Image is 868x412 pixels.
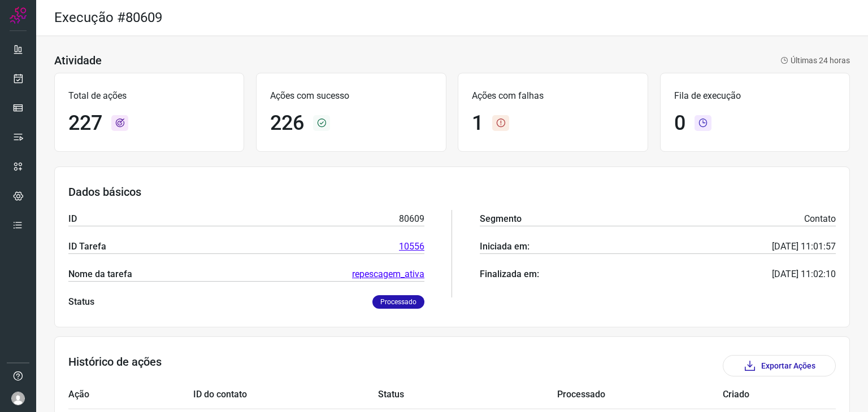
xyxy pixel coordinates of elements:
[193,381,378,409] td: ID do contato
[54,10,162,26] h2: Execução #80609
[68,240,106,253] p: ID Tarefa
[723,381,802,409] td: Criado
[780,55,850,67] p: Últimas 24 horas
[674,89,836,103] p: Fila de execução
[399,212,424,226] p: 80609
[68,89,230,103] p: Total de ações
[68,381,193,409] td: Ação
[372,295,424,309] p: Processado
[472,111,483,135] h1: 1
[557,381,723,409] td: Processado
[480,240,530,253] p: Iniciada em:
[11,392,25,405] img: avatar-user-boy.jpg
[480,268,539,281] p: Finalizada em:
[68,185,836,199] h3: Dados básicos
[270,111,304,135] h1: 226
[68,355,162,376] h3: Histórico de ações
[772,240,836,253] p: [DATE] 11:01:57
[399,240,424,253] a: 10556
[68,295,94,309] p: Status
[472,89,633,103] p: Ações com falhas
[352,268,424,281] a: repescagem_ativa
[804,212,836,226] p: Contato
[68,111,102,135] h1: 227
[54,54,102,67] h3: Atividade
[674,111,685,135] h1: 0
[772,268,836,281] p: [DATE] 11:02:10
[68,212,77,226] p: ID
[723,355,836,376] button: Exportar Ações
[10,7,27,24] img: Logo
[270,89,432,103] p: Ações com sucesso
[378,381,557,409] td: Status
[68,268,132,281] p: Nome da tarefa
[480,212,522,226] p: Segmento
